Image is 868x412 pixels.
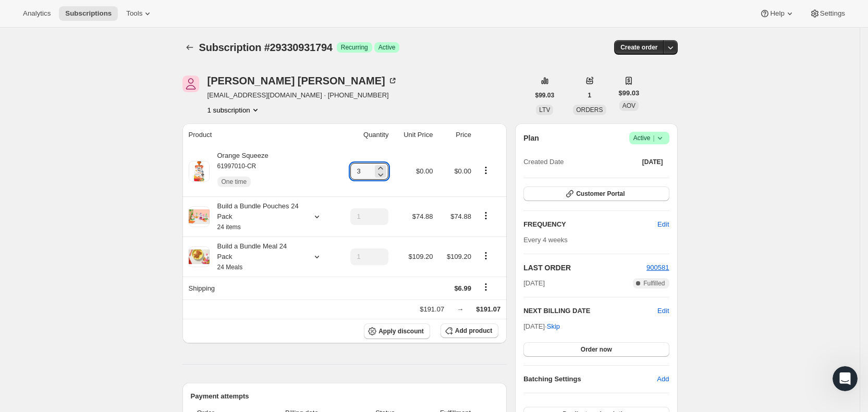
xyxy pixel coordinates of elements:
[581,345,612,354] span: Order now
[523,342,669,357] button: Order now
[833,366,858,391] iframe: Intercom live chat
[378,43,396,52] span: Active
[454,284,471,292] span: $6.99
[478,210,494,221] button: Product actions
[523,374,657,384] h6: Batching Settings
[588,91,592,99] span: 1
[337,123,392,146] th: Quantity
[523,236,568,244] span: Every 4 weeks
[643,279,665,288] span: Fulfilled
[457,304,463,315] div: →
[436,123,474,146] th: Price
[657,306,669,316] button: Edit
[636,155,669,169] button: [DATE]
[547,321,560,332] span: Skip
[420,304,444,315] div: $191.07
[191,391,499,402] h2: Payment attempts
[576,190,625,198] span: Customer Portal
[217,264,243,271] small: 24 Meals
[535,91,555,99] span: $99.03
[341,43,368,52] span: Recurring
[378,327,424,335] span: Apply discount
[619,88,640,98] span: $99.03
[576,106,603,114] span: ORDERS
[646,264,669,271] a: 900581
[653,134,654,142] span: |
[454,167,471,175] span: $0.00
[416,167,433,175] span: $0.00
[523,157,564,167] span: Created Date
[392,123,436,146] th: Unit Price
[441,323,498,338] button: Add product
[657,219,669,230] span: Edit
[65,9,112,18] span: Subscriptions
[523,263,646,273] h2: LAST ORDER
[210,241,303,272] div: Build a Bundle Meal 24 Pack
[820,9,845,18] span: Settings
[182,40,197,55] button: Subscriptions
[217,223,241,231] small: 24 items
[478,250,494,261] button: Product actions
[189,161,210,182] img: product img
[539,106,550,114] span: LTV
[126,9,142,18] span: Tools
[447,253,471,260] span: $109.20
[657,374,669,384] span: Add
[633,133,665,143] span: Active
[523,186,669,201] button: Customer Portal
[770,9,784,18] span: Help
[642,158,663,166] span: [DATE]
[217,163,256,170] small: 61997010-CR
[541,318,566,335] button: Skip
[364,323,430,339] button: Apply discount
[620,43,657,52] span: Create order
[523,322,560,330] span: [DATE] ·
[412,213,433,220] span: $74.88
[59,6,118,21] button: Subscriptions
[182,277,337,299] th: Shipping
[199,42,333,53] span: Subscription #29330931794
[478,281,494,293] button: Shipping actions
[210,201,303,232] div: Build a Bundle Pouches 24 Pack
[455,327,492,335] span: Add product
[582,88,598,103] button: 1
[450,213,471,220] span: $74.88
[523,278,545,289] span: [DATE]
[622,102,635,109] span: AOV
[210,151,268,192] div: Orange Squeeze
[207,105,261,115] button: Product actions
[523,133,539,143] h2: Plan
[23,9,51,18] span: Analytics
[529,88,561,103] button: $99.03
[651,371,675,388] button: Add
[614,40,664,55] button: Create order
[478,165,494,176] button: Product actions
[182,123,337,146] th: Product
[120,6,159,21] button: Tools
[17,6,57,21] button: Analytics
[523,306,657,316] h2: NEXT BILLING DATE
[753,6,801,21] button: Help
[182,76,199,92] span: Taylor Engel
[646,263,669,273] button: 900581
[803,6,851,21] button: Settings
[651,216,675,233] button: Edit
[523,219,657,230] h2: FREQUENCY
[207,76,398,86] div: [PERSON_NAME] [PERSON_NAME]
[207,90,398,101] span: [EMAIL_ADDRESS][DOMAIN_NAME] · [PHONE_NUMBER]
[222,178,247,186] span: One time
[476,305,500,313] span: $191.07
[409,253,433,260] span: $109.20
